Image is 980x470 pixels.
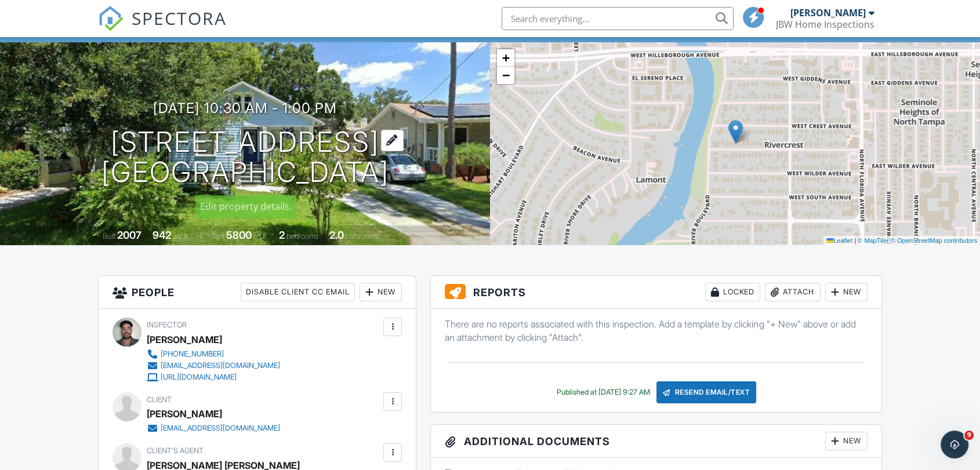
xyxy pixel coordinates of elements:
[941,431,968,458] iframe: Intercom live chat
[19,160,181,239] div: Payouts to your bank or debit card occur on a daily basis. Each payment usually takes two busines...
[502,7,734,30] input: Search everything...
[360,283,402,301] div: New
[790,7,866,19] div: [PERSON_NAME]
[153,229,171,241] div: 942
[200,232,224,241] span: Lot Size
[147,331,222,348] div: [PERSON_NAME]
[19,249,79,256] div: Support • 1h ago
[329,229,344,241] div: 2.0
[9,79,190,246] div: You've received a payment! Amount $625.00 Fee $0.00 Net $625.00 Transaction # pi_3SCiXkK7snlDGpRF...
[37,380,46,389] button: Emoji picker
[858,237,889,244] a: © MapTiler
[33,6,52,25] img: Profile image for Support
[101,127,389,188] h1: [STREET_ADDRESS] [GEOGRAPHIC_DATA]
[241,283,355,301] div: Disable Client CC Email
[27,228,95,238] a: [DOMAIN_NAME]
[445,318,868,344] p: There are no reports associated with this inspection. Add a template by clicking "+ New" above or...
[161,424,280,433] div: [EMAIL_ADDRESS][DOMAIN_NAME]
[173,232,189,241] span: sq. ft.
[964,431,974,440] span: 9
[147,395,172,404] span: Client
[199,375,217,394] button: Send a message…
[431,276,881,309] h3: Reports
[147,371,280,383] a: [URL][DOMAIN_NAME]
[728,120,743,144] img: Marker
[19,86,181,154] div: You've received a payment! Amount $625.00 Fee $0.00 Net $625.00 Transaction # pi_3SCiXkK7snlDGpRF...
[98,16,227,40] a: SPECTORA
[81,206,99,215] a: here
[10,355,222,375] textarea: Message…
[854,237,856,244] span: |
[117,229,141,241] div: 2007
[147,422,280,434] a: [EMAIL_ADDRESS][DOMAIN_NAME]
[55,380,64,389] button: Gif picker
[182,5,204,27] button: Home
[132,6,227,30] span: SPECTORA
[891,237,977,244] a: © OpenStreetMap contributors
[279,229,285,241] div: 2
[705,283,760,301] div: Locked
[147,360,280,371] a: [EMAIL_ADDRESS][DOMAIN_NAME]
[226,229,252,241] div: 5800
[74,380,83,389] button: Start recording
[431,425,881,458] h3: Additional Documents
[8,5,30,27] button: go back
[826,237,852,244] a: Leaflet
[103,232,115,241] span: Built
[502,68,510,82] span: −
[502,50,510,65] span: +
[56,14,139,26] p: Active in the last 15m
[656,381,756,403] div: Resend Email/Text
[147,320,187,329] span: Inspector
[19,132,154,152] a: [STREET_ADDRESS][PERSON_NAME][PERSON_NAME]
[776,19,874,30] div: JBW Home Inspections
[99,276,416,309] h3: People
[147,446,204,455] span: Client's Agent
[9,79,223,272] div: Support says…
[825,283,868,301] div: New
[765,283,821,301] div: Attach
[286,232,318,241] span: bedrooms
[346,232,379,241] span: bathrooms
[18,380,27,389] button: Upload attachment
[153,100,337,116] h3: [DATE] 10:30 am - 1:00 pm
[147,348,280,360] a: [PHONE_NUMBER]
[253,232,268,241] span: sq.ft.
[98,6,124,31] img: The Best Home Inspection Software - Spectora
[497,67,514,84] a: Zoom out
[556,388,649,397] div: Published at [DATE] 9:27 AM
[161,361,280,370] div: [EMAIL_ADDRESS][DOMAIN_NAME]
[161,349,224,359] div: [PHONE_NUMBER]
[204,5,224,25] div: Close
[147,405,222,422] div: [PERSON_NAME]
[497,49,514,67] a: Zoom in
[161,373,237,382] div: [URL][DOMAIN_NAME]
[825,432,868,450] div: New
[56,6,93,14] h1: Support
